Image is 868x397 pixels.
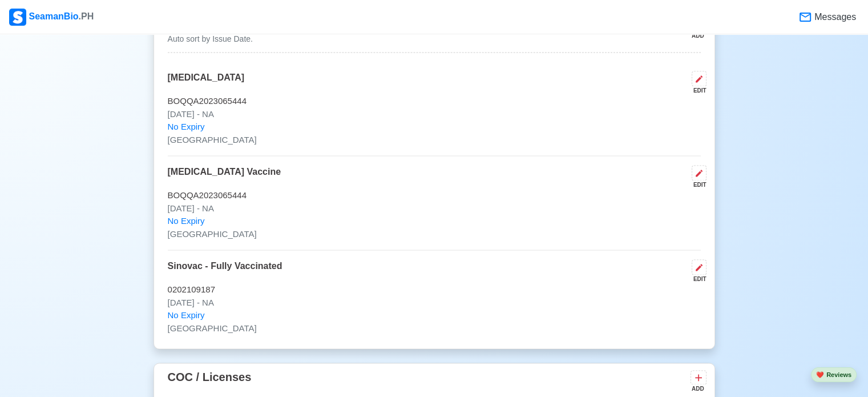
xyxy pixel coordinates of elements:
[168,228,701,241] p: [GEOGRAPHIC_DATA]
[168,322,701,335] p: [GEOGRAPHIC_DATA]
[816,371,824,378] span: heart
[168,33,289,45] p: Auto sort by Issue Date.
[168,259,282,283] p: Sinovac - Fully Vaccinated
[79,11,94,21] span: .PH
[168,134,701,147] p: [GEOGRAPHIC_DATA]
[168,108,701,121] p: [DATE] - NA
[168,71,245,95] p: [MEDICAL_DATA]
[9,9,94,26] div: SeamanBio
[168,202,701,215] p: [DATE] - NA
[691,31,704,40] div: ADD
[168,95,701,108] p: BOQQA2023065444
[812,10,856,24] span: Messages
[168,283,701,296] p: 0202109187
[687,86,706,95] div: EDIT
[811,367,857,383] button: heartReviews
[168,296,701,310] p: [DATE] - NA
[168,165,281,189] p: [MEDICAL_DATA] Vaccine
[687,275,706,283] div: EDIT
[168,309,205,322] span: No Expiry
[168,121,205,134] span: No Expiry
[687,181,706,189] div: EDIT
[168,215,205,228] span: No Expiry
[9,9,26,26] img: Logo
[168,371,252,383] span: COC / Licenses
[691,384,704,393] div: ADD
[168,189,701,202] p: BOQQA2023065444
